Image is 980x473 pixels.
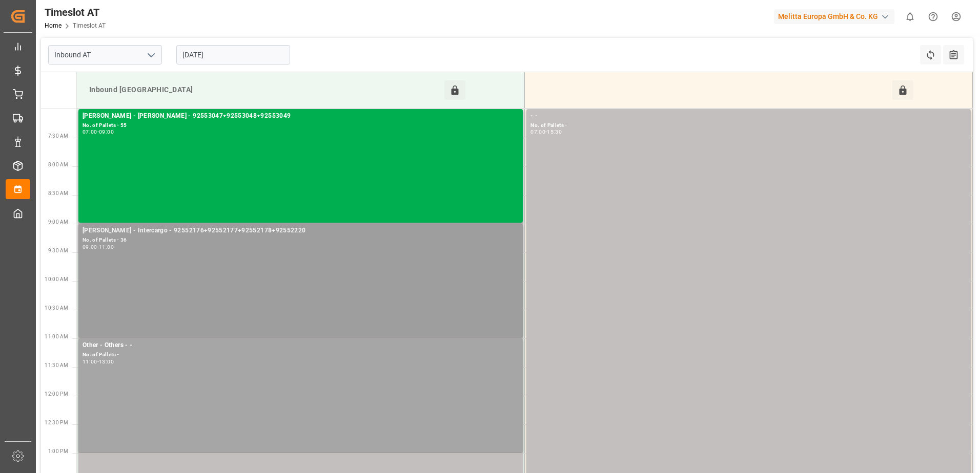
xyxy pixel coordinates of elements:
[45,334,68,339] span: 11:00 AM
[530,121,967,130] div: No. of Pallets -
[45,362,68,368] span: 11:30 AM
[97,359,99,364] div: -
[143,47,158,63] button: open menu
[530,111,967,121] div: - -
[99,245,114,249] div: 11:00
[48,45,162,64] input: Type to search/select
[97,130,99,134] div: -
[83,351,519,359] div: No. of Pallets -
[45,5,106,20] div: Timeslot AT
[83,111,519,121] div: [PERSON_NAME] - [PERSON_NAME] - 92553047+92553048+92553049
[48,448,68,454] span: 1:00 PM
[545,130,547,134] div: -
[45,420,68,425] span: 12:30 PM
[530,130,545,134] div: 07:00
[83,121,519,130] div: No. of Pallets - 55
[48,219,68,225] span: 9:00 AM
[45,276,68,282] span: 10:00 AM
[83,236,519,245] div: No. of Pallets - 36
[99,130,114,134] div: 09:00
[83,340,519,351] div: Other - Others - -
[45,391,68,397] span: 12:00 PM
[48,162,68,167] span: 8:00 AM
[83,130,97,134] div: 07:00
[83,226,519,236] div: [PERSON_NAME] - Intercargo - 92552176+92552177+92552178+92552220
[45,22,62,29] a: Home
[99,359,114,364] div: 13:00
[83,359,97,364] div: 11:00
[547,130,562,134] div: 15:30
[48,190,68,196] span: 8:30 AM
[48,248,68,253] span: 9:30 AM
[176,45,290,64] input: DD.MM.YYYY
[83,245,97,249] div: 09:00
[85,80,444,100] div: Inbound [GEOGRAPHIC_DATA]
[48,133,68,139] span: 7:30 AM
[97,245,99,249] div: -
[45,305,68,311] span: 10:30 AM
